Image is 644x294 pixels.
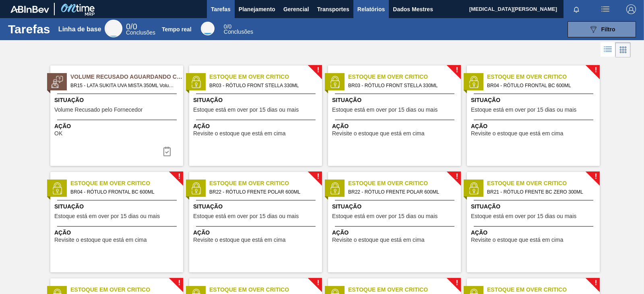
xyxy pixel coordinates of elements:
font: Conclusões [224,29,253,35]
font: Transportes [317,6,349,12]
font: ! [317,66,319,74]
span: Estoque está em over por 15 dias ou mais [193,107,299,113]
font: Situação [332,97,361,103]
img: status [468,76,480,88]
font: Ação [54,123,71,129]
font: ! [456,279,458,287]
font: OK [54,130,62,137]
span: Situação [54,96,181,104]
span: Estoque em Over Critico [209,179,322,188]
span: Estoque está em over por 15 dias ou mais [193,213,299,219]
font: Estoque em Over Critico [70,286,150,293]
font: BR04 - RÓTULO FRONTAL BC 600ML [487,83,571,88]
span: Estoque está em over por 15 dias ou mais [332,107,438,113]
font: Estoque em Over Critico [209,73,289,80]
font: Linha de base [58,26,101,33]
img: status [190,76,202,88]
font: BR22 - RÓTULO FRENTE POLAR 600ML [209,189,300,195]
font: [MEDICAL_DATA][PERSON_NAME] [469,6,557,12]
font: Dados Mestres [393,6,433,12]
font: Estoque em Over Critico [487,73,567,80]
font: BR03 - RÓTULO FRONT STELLA 330ML [348,83,438,88]
div: Visão em Lista [601,42,615,57]
font: Relatórios [357,6,385,12]
div: Linha de base [126,23,155,35]
span: Volume Recusado pelo Fornecedor [54,107,142,113]
span: Estoque em Over Critico [209,73,322,81]
img: TNhmsLtSVTkK8tSr43FrP2fwEKptu5GPRR3wAAAABJRU5ErkJggg== [10,6,49,13]
span: Estoque em Over Critico [348,286,461,294]
span: BR03 - RÓTULO FRONT STELLA 330ML [348,81,454,90]
font: Situação [54,97,84,103]
font: Estoque em Over Critico [70,180,150,186]
font: ! [317,279,319,287]
span: BR04 - RÓTULO FRONTAL BC 600ML [487,81,593,90]
font: Volume Recusado Aguardando Ciência [70,73,196,80]
img: status [329,182,341,194]
font: Estoque em Over Critico [209,180,289,186]
font: Estoque em Over Critico [348,180,428,186]
font: 0 [224,23,227,30]
font: Revisite o estoque que está em cima [332,237,425,243]
font: Estoque está em over por 15 dias ou mais [332,213,438,219]
font: Ação [54,229,71,236]
img: status [51,182,63,194]
font: ! [178,172,180,180]
font: ! [456,172,458,180]
div: Linha de base [105,20,122,37]
span: BR21 - RÓTULO FRENTE BC ZERO 300ML [487,188,593,196]
font: Situação [332,203,361,210]
font: Volume Recusado pelo Fornecedor [54,106,142,113]
font: BR22 - RÓTULO FRENTE POLAR 600ML [348,189,439,195]
button: Filtro [568,21,636,37]
img: Sair [626,4,636,14]
font: Ação [193,123,210,129]
img: ações do usuário [601,4,610,14]
font: / [130,22,133,31]
div: Visão em Cartões [615,42,631,57]
font: Estoque está em over por 15 dias ou mais [471,213,576,219]
font: Planejamento [239,6,275,12]
font: Estoque em Over Critico [487,286,567,293]
font: ! [594,66,597,74]
img: status [51,76,63,88]
span: Estoque em Over Critico [70,286,183,294]
span: Situação [193,202,320,211]
font: Tempo real [162,26,192,33]
font: Estoque em Over Critico [348,286,428,293]
font: Ação [193,229,210,236]
font: Situação [193,97,223,103]
font: Estoque está em over por 15 dias ou mais [54,213,160,219]
img: status [190,182,202,194]
span: Estoque está em over por 15 dias ou mais [471,107,576,113]
img: status [468,182,480,194]
font: Gerencial [283,6,309,12]
button: Notificações [563,4,589,15]
font: 0 [126,22,130,31]
font: Revisite o estoque que está em cima [193,237,286,243]
font: Filtro [601,26,615,33]
span: Estoque está em over por 15 dias ou mais [54,213,160,219]
span: Estoque em Over Critico [487,73,600,81]
font: Situação [471,97,500,103]
font: Revisite o estoque que está em cima [54,237,147,243]
font: Conclusões [126,29,155,36]
font: 0 [229,23,232,30]
font: ! [594,279,597,287]
font: Revisite o estoque que está em cima [471,237,563,243]
font: BR04 - RÓTULO FRONTAL BC 600ML [70,189,155,195]
span: Estoque está em over por 15 dias ou mais [471,213,576,219]
span: Situação [54,202,181,211]
div: Tempo real [201,22,215,35]
button: ícone-tarefa-concluída [157,143,177,159]
span: Estoque em Over Critico [487,179,600,188]
span: Estoque em Over Critico [70,179,183,188]
span: BR03 - RÓTULO FRONT STELLA 330ML [209,81,316,90]
font: Situação [471,203,500,210]
font: 0 [133,22,137,31]
font: Estoque está em over por 15 dias ou mais [193,213,299,219]
font: Tarefas [8,22,50,36]
span: BR22 - RÓTULO FRENTE POLAR 600ML [348,188,454,196]
span: Situação [332,202,459,211]
span: BR22 - RÓTULO FRENTE POLAR 600ML [209,188,316,196]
